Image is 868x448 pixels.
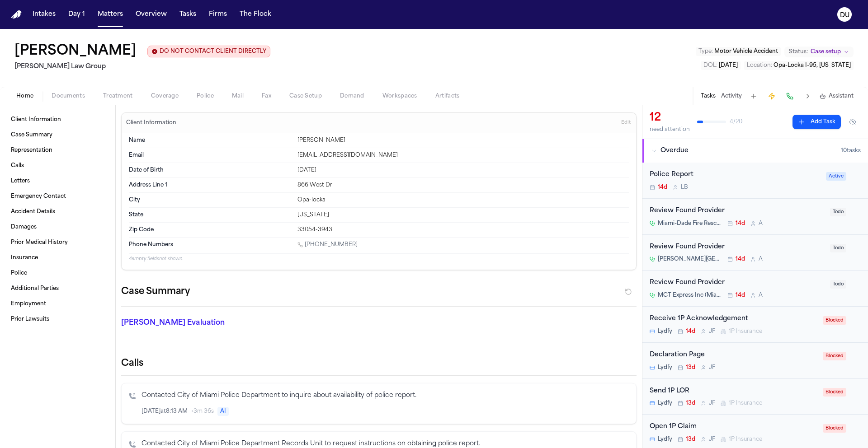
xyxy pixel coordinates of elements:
[435,93,460,100] span: Artifacts
[129,211,292,219] dt: State
[709,400,715,407] span: J F
[7,174,108,188] a: Letters
[262,93,271,100] span: Fax
[16,93,33,100] span: Home
[642,139,868,163] button: Overdue10tasks
[703,63,717,68] span: DOL :
[297,211,629,219] div: [US_STATE]
[774,63,851,68] span: Opa-Locka I-95, [US_STATE]
[297,167,629,174] div: [DATE]
[686,436,695,443] span: 13d
[236,6,275,23] button: The Flock
[642,163,868,199] div: Open task: Police Report
[642,235,868,271] div: Open task: Review Found Provider
[132,6,170,23] button: Overview
[658,400,672,407] span: Lydfy
[841,147,861,154] span: 10 task s
[783,90,796,103] button: Make a Call
[698,49,713,54] span: Type :
[129,256,629,262] p: 4 empty fields not shown.
[650,111,690,125] div: 12
[65,6,89,23] button: Day 1
[759,256,763,263] span: A
[650,170,821,180] div: Police Report
[830,208,846,216] span: Todo
[297,152,629,159] div: [EMAIL_ADDRESS][DOMAIN_NAME]
[205,6,231,23] button: Firms
[129,226,292,233] dt: Zip Code
[129,137,292,144] dt: Name
[650,422,817,432] div: Open 1P Claim
[658,364,672,371] span: Lydfy
[823,352,846,360] span: Blocked
[124,119,178,126] h3: Client Information
[217,407,229,416] span: AI
[811,48,841,56] span: Case setup
[826,172,846,181] span: Active
[7,112,108,127] a: Client Information
[14,43,137,60] h1: [PERSON_NAME]
[7,189,108,204] a: Emergency Contact
[686,328,695,335] span: 14d
[660,146,689,155] span: Overdue
[52,93,85,100] span: Documents
[650,350,817,360] div: Declaration Page
[7,281,108,296] a: Additional Parties
[736,256,745,263] span: 14d
[736,292,745,299] span: 14d
[736,220,745,227] span: 14d
[729,328,762,335] span: 1P Insurance
[151,93,179,100] span: Coverage
[793,115,841,129] button: Add Task
[129,182,292,189] dt: Address Line 1
[721,93,742,100] button: Activity
[658,292,722,299] span: MCT Express Inc (Miami-Dade Ambulance Service)
[197,93,214,100] span: Police
[642,271,868,307] div: Open task: Review Found Provider
[11,10,22,19] img: Finch Logo
[121,357,637,370] h2: Calls
[696,47,781,56] button: Edit Type: Motor Vehicle Accident
[147,46,270,57] button: Edit client contact restriction
[103,93,133,100] span: Treatment
[129,241,173,248] span: Phone Numbers
[744,61,854,70] button: Edit Location: Opa-Locka I-95, Florida
[297,182,629,189] div: 866 West Dr
[191,408,214,415] span: • 3m 36s
[650,242,825,252] div: Review Found Provider
[11,10,22,19] a: Home
[7,128,108,142] a: Case Summary
[747,90,760,103] button: Add Task
[765,90,778,103] button: Create Immediate Task
[730,118,742,126] span: 4 / 20
[382,93,417,100] span: Workspaces
[719,63,738,68] span: [DATE]
[686,364,695,371] span: 13d
[701,61,741,70] button: Edit DOL: 2025-08-09
[709,436,715,443] span: J F
[759,292,763,299] span: A
[686,400,695,407] span: 13d
[142,408,188,415] span: [DATE] at 8:13 AM
[729,436,762,443] span: 1P Insurance
[658,328,672,335] span: Lydfy
[7,235,108,250] a: Prior Medical History
[7,205,108,219] a: Accident Details
[650,126,690,133] div: need attention
[820,93,854,100] button: Assistant
[7,251,108,265] a: Insurance
[650,314,817,324] div: Receive 1P Acknowledgement
[844,115,861,129] button: Hide completed tasks (⌘⇧H)
[176,6,200,23] button: Tasks
[759,220,763,227] span: A
[729,400,762,407] span: 1P Insurance
[297,226,629,233] div: 33054-3943
[121,317,286,328] p: [PERSON_NAME] Evaluation
[658,184,667,191] span: 14d
[7,159,108,173] a: Calls
[830,244,846,252] span: Todo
